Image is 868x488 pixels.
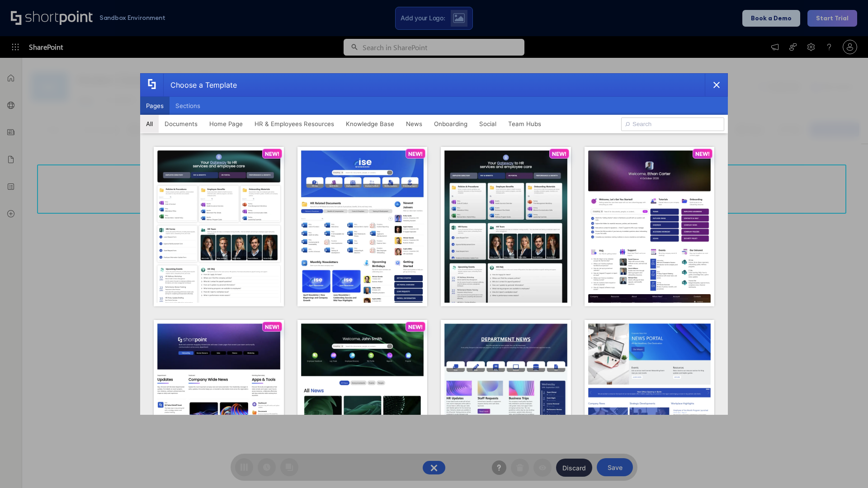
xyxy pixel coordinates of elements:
p: NEW! [552,150,566,157]
button: Onboarding [428,115,473,133]
button: Documents [159,115,203,133]
iframe: Chat Widget [705,383,868,488]
button: Sections [170,97,206,115]
div: Choose a Template [163,74,237,96]
button: All [140,115,159,133]
div: template selector [140,73,728,415]
button: Knowledge Base [340,115,400,133]
p: NEW! [408,324,423,330]
input: Search [621,117,724,131]
p: NEW! [265,150,279,157]
p: NEW! [265,324,279,330]
button: News [400,115,428,133]
p: NEW! [408,150,423,157]
button: Team Hubs [502,115,547,133]
p: NEW! [695,150,710,157]
button: HR & Employees Resources [249,115,340,133]
button: Pages [140,97,170,115]
button: Social [473,115,502,133]
button: Home Page [203,115,249,133]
